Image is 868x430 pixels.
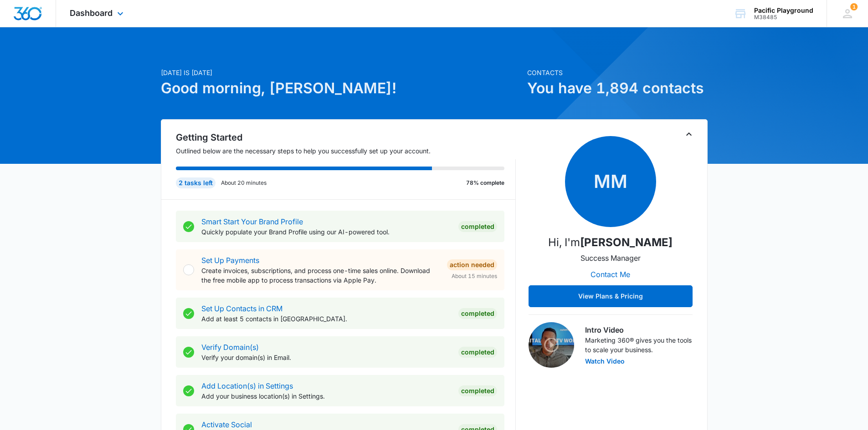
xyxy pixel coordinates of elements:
[201,256,259,265] a: Set Up Payments
[683,129,694,140] button: Toggle Collapse
[529,285,693,307] button: View Plans & Pricing
[529,322,574,368] img: Intro Video
[201,314,451,324] p: Add at least 5 contacts in [GEOGRAPHIC_DATA].
[176,131,516,144] h2: Getting Started
[850,3,858,10] span: 1
[585,335,693,354] p: Marketing 360® gives you the tools to scale your business.
[70,8,113,18] span: Dashboard
[447,259,497,270] div: Action Needed
[466,179,504,187] p: 78% complete
[527,68,708,77] p: Contacts
[565,136,656,227] span: MM
[754,7,813,14] div: account name
[452,272,497,280] span: About 15 minutes
[221,179,267,187] p: About 20 minutes
[580,253,641,263] p: Success Manager
[754,14,813,20] div: account id
[458,308,497,319] div: Completed
[161,77,522,99] h1: Good morning, [PERSON_NAME]!
[850,3,858,10] div: notifications count
[458,385,497,396] div: Completed
[458,221,497,232] div: Completed
[201,304,282,313] a: Set Up Contacts in CRM
[176,177,216,188] div: 2 tasks left
[201,391,451,401] p: Add your business location(s) in Settings.
[176,146,516,156] p: Outlined below are the necessary steps to help you successfully set up your account.
[548,234,673,251] p: Hi, I'm
[580,236,673,249] strong: [PERSON_NAME]
[161,68,522,77] p: [DATE] is [DATE]
[585,358,625,364] button: Watch Video
[585,324,693,335] h3: Intro Video
[581,263,639,285] button: Contact Me
[201,353,451,362] p: Verify your domain(s) in Email.
[201,381,293,390] a: Add Location(s) in Settings
[201,420,252,429] a: Activate Social
[201,266,440,285] p: Create invoices, subscriptions, and process one-time sales online. Download the free mobile app t...
[458,347,497,358] div: Completed
[201,217,303,226] a: Smart Start Your Brand Profile
[201,227,451,237] p: Quickly populate your Brand Profile using our AI-powered tool.
[201,343,259,352] a: Verify Domain(s)
[527,77,708,99] h1: You have 1,894 contacts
